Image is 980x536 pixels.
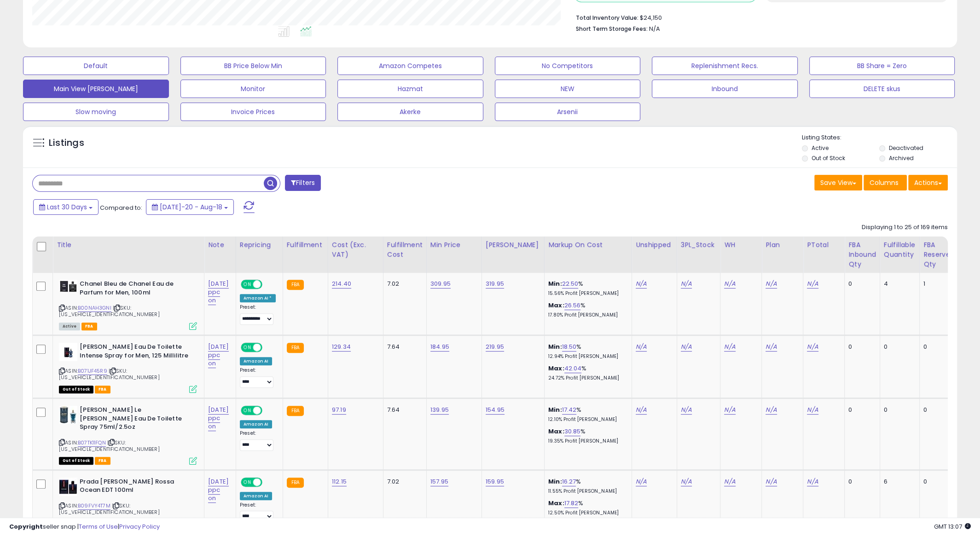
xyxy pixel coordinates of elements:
[576,14,638,22] b: Total Inventory Value:
[78,502,110,510] a: B09FVY4T7M
[80,343,191,362] b: [PERSON_NAME] Eau De Toilette Intense Spray for Men, 125 Millilitre
[862,223,948,232] div: Displaying 1 to 25 of 169 items
[242,478,253,486] span: ON
[208,279,229,305] a: [DATE] ppc on
[548,240,628,250] div: Markup on Cost
[81,323,97,330] span: FBA
[652,57,798,75] button: Replenishment Recs.
[807,477,818,486] a: N/A
[261,344,276,352] span: OFF
[548,499,625,516] div: %
[870,178,899,187] span: Columns
[548,416,625,423] p: 12.10% Profit [PERSON_NAME]
[765,240,799,250] div: Plan
[80,280,191,299] b: Chanel Bleu de Chanel Eau de Parfum for Men, 100ml
[59,502,160,516] span: | SKU: [US_VEHICLE_IDENTIFICATION_NUMBER]
[923,343,951,351] div: 0
[548,478,625,495] div: %
[59,478,197,527] div: ASIN:
[548,405,562,414] b: Min:
[387,478,419,486] div: 7.02
[923,240,954,269] div: FBA Reserved Qty
[564,499,579,508] a: 17.82
[242,281,253,288] span: ON
[430,240,478,250] div: Min Price
[9,522,43,531] strong: Copyright
[848,343,873,351] div: 0
[57,240,200,250] div: Title
[548,477,562,486] b: Min:
[49,137,84,150] h5: Listings
[95,386,110,393] span: FBA
[59,367,160,381] span: | SKU: [US_VEHICLE_IDENTIFICATION_NUMBER]
[934,522,971,531] span: 2025-09-18 13:07 GMT
[59,386,93,393] span: All listings that are currently out of stock and unavailable for purchase on Amazon
[59,457,93,465] span: All listings that are currently out of stock and unavailable for purchase on Amazon
[681,279,692,288] a: N/A
[812,144,829,152] label: Active
[337,57,483,75] button: Amazon Competes
[486,477,504,486] a: 159.95
[240,502,276,523] div: Preset:
[208,405,229,431] a: [DATE] ppc on
[59,343,197,392] div: ASIN:
[923,478,951,486] div: 0
[681,477,692,486] a: N/A
[240,420,272,428] div: Amazon AI
[430,405,449,415] a: 139.95
[261,407,276,415] span: OFF
[548,312,625,318] p: 17.80% Profit [PERSON_NAME]
[180,57,326,75] button: BB Price Below Min
[78,304,111,312] a: B00NAH3GNI
[95,457,110,465] span: FBA
[240,430,276,451] div: Preset:
[564,427,581,436] a: 30.85
[765,405,777,415] a: N/A
[79,522,118,531] a: Terms of Use
[332,477,347,486] a: 112.15
[47,202,87,212] span: Last 30 Days
[287,478,304,488] small: FBA
[78,367,107,375] a: B071JF45R9
[548,280,625,297] div: %
[809,57,955,75] button: BB Share = Zero
[636,240,673,250] div: Unshipped
[562,279,579,288] a: 22.50
[180,80,326,98] button: Monitor
[884,406,912,414] div: 0
[430,477,448,486] a: 157.95
[548,353,625,360] p: 12.94% Profit [PERSON_NAME]
[724,405,735,415] a: N/A
[80,478,191,497] b: Prada [PERSON_NAME] Rossa Ocean EDT 100ml
[677,236,720,273] th: CSV column name: cust_attr_3_3PL_Stock
[762,236,803,273] th: CSV column name: cust_attr_5_Plan
[240,492,272,500] div: Amazon AI
[59,323,80,330] span: All listings currently available for purchase on Amazon
[287,240,324,250] div: Fulfillment
[180,103,326,121] button: Invoice Prices
[548,488,625,495] p: 11.55% Profit [PERSON_NAME]
[261,478,276,486] span: OFF
[923,280,951,288] div: 1
[848,240,876,269] div: FBA inbound Qty
[548,499,564,507] b: Max:
[814,175,862,190] button: Save View
[240,294,276,302] div: Amazon AI *
[486,405,504,415] a: 154.95
[332,279,351,288] a: 214.40
[287,406,304,416] small: FBA
[548,427,625,444] div: %
[636,405,647,415] a: N/A
[23,103,169,121] button: Slow moving
[486,240,540,250] div: [PERSON_NAME]
[544,236,632,273] th: The percentage added to the cost of goods (COGS) that forms the calculator for Min & Max prices.
[242,344,253,352] span: ON
[562,342,577,352] a: 18.50
[548,438,625,444] p: 19.35% Profit [PERSON_NAME]
[681,405,692,415] a: N/A
[240,357,272,365] div: Amazon AI
[261,281,276,288] span: OFF
[632,236,677,273] th: CSV column name: cust_attr_4_Unshipped
[548,343,625,360] div: %
[889,144,923,152] label: Deactivated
